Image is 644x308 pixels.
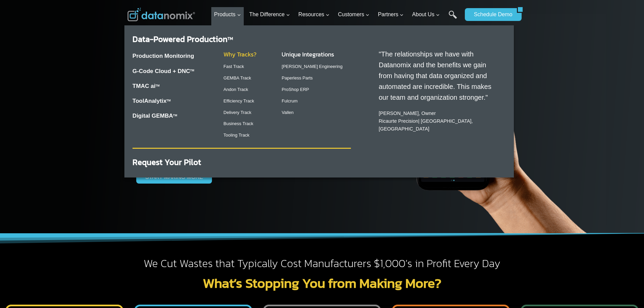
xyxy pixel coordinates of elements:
a: Privacy Policy [92,151,114,156]
a: Schedule Demo [465,8,517,21]
a: Data-Powered ProductionTM [133,33,233,45]
span: Partners [378,10,404,19]
a: TMAC aiTM [133,83,160,89]
span: State/Region [152,84,178,90]
span: About Us [412,10,440,19]
h2: We Cut Wastes that Typically Cost Manufacturers $1,000’s in Profit Every Day [127,257,517,271]
p: [PERSON_NAME], Owner | [GEOGRAPHIC_DATA], [GEOGRAPHIC_DATA] [379,110,499,133]
span: Products [214,10,241,19]
a: Efficiency Track [223,98,254,103]
a: Fulcrum [282,98,297,103]
a: [PERSON_NAME] Engineering [282,64,342,69]
a: Tooling Track [223,133,249,138]
a: TM [167,99,171,102]
a: Andon Track [223,87,248,92]
a: Business Track [223,121,253,126]
sup: TM [190,69,194,72]
span: Phone number [152,28,183,34]
img: Datanomix [127,8,195,21]
a: GEMBA Track [223,75,251,80]
a: Why Tracks? [223,50,257,59]
sup: TM [228,35,233,42]
p: "The relationships we have with Datanomix and the benefits we gain from having that data organize... [379,49,499,103]
a: Fast Track [223,64,244,69]
span: Customers [338,10,369,19]
span: The Difference [249,10,290,19]
a: Delivery Track [223,110,251,115]
a: ToolAnalytix [133,98,167,104]
a: Production Monitoring [133,53,194,59]
span: Last Name [152,0,174,6]
a: Digital GEMBATM [133,113,177,119]
a: Paperless Parts [282,75,313,80]
sup: TM [173,114,177,117]
a: Terms [76,151,86,156]
h3: Unique Integrations [282,50,351,59]
a: Vallen [282,110,293,115]
a: Search [449,10,457,26]
sup: TM [156,84,160,87]
nav: Primary Navigation [211,4,461,26]
a: Ricaurte Precision [379,118,418,124]
span: Resources [299,10,330,19]
h2: What’s Stopping You from Making More? [127,276,517,290]
a: ProShop ERP [282,87,309,92]
a: G-Code Cloud + DNCTM [133,68,194,74]
a: Request Your Pilot [133,156,201,168]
